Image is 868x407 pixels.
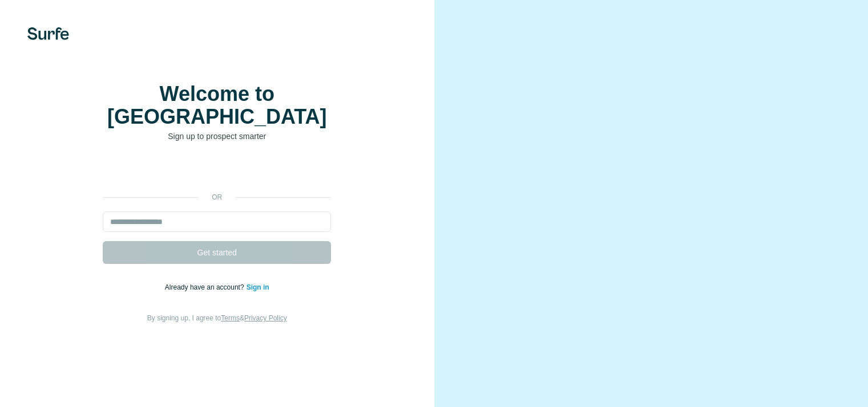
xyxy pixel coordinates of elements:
a: Sign in [247,283,269,291]
span: By signing up, I agree to & [147,314,287,322]
span: Already have an account? [165,283,247,291]
p: Sign up to prospect smarter [103,131,331,142]
a: Privacy Policy [244,314,287,322]
iframe: Tlačítko Přihlášení přes Google [97,159,337,184]
p: or [199,192,235,202]
h1: Welcome to [GEOGRAPHIC_DATA] [103,83,331,128]
img: Surfe's logo [27,27,69,40]
a: Terms [221,314,240,322]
